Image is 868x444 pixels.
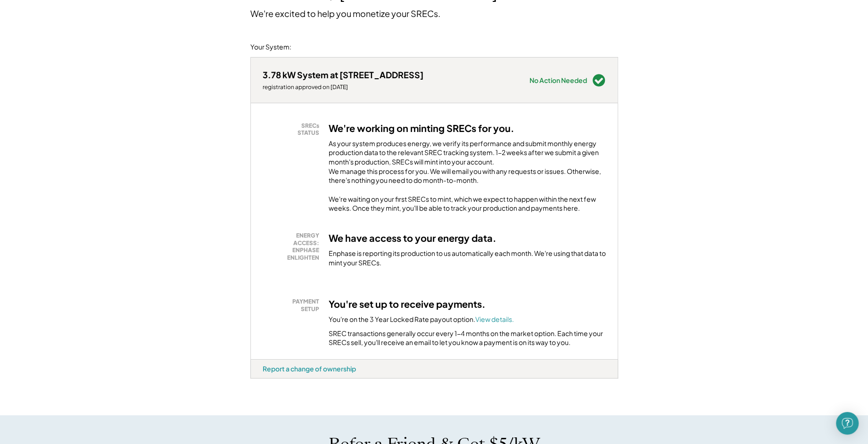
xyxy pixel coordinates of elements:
div: Enphase is reporting its production to us automatically each month. We're using that data to mint... [329,249,606,267]
div: registration approved on [DATE] [263,83,423,91]
div: As your system produces energy, we verify its performance and submit monthly energy production da... [329,139,606,190]
div: SRECs STATUS [267,122,319,137]
h3: We have access to your energy data. [329,232,496,244]
div: Report a change of ownership [263,364,356,373]
div: We're waiting on your first SRECs to mint, which we expect to happen within the next few weeks. O... [329,195,606,213]
div: Your System: [250,42,291,52]
div: ENERGY ACCESS: ENPHASE ENLIGHTEN [267,232,319,261]
div: You're on the 3 Year Locked Rate payout option. [329,315,514,324]
div: Open Intercom Messenger [836,412,859,435]
h3: You're set up to receive payments. [329,298,486,310]
div: SREC transactions generally occur every 1-4 months on the market option. Each time your SRECs sel... [329,329,606,347]
div: 3.78 kW System at [STREET_ADDRESS] [263,69,423,80]
a: View details. [475,315,514,323]
h3: We're working on minting SRECs for you. [329,122,514,134]
div: No Action Needed [529,77,587,83]
div: PAYMENT SETUP [267,298,319,312]
div: We're excited to help you monetize your SRECs. [250,8,440,19]
div: o0esc6vg - VA Distributed [250,378,285,382]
